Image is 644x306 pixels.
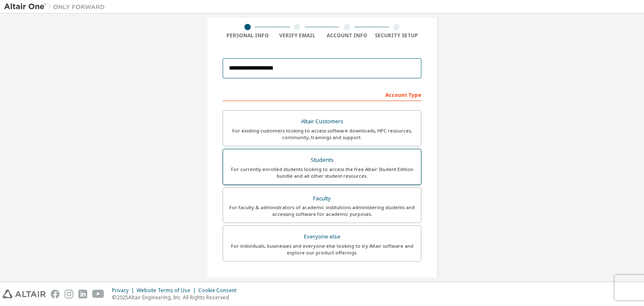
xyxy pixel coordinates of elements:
div: Website Terms of Use [137,287,198,294]
img: youtube.svg [92,290,104,298]
div: For existing customers looking to access software downloads, HPC resources, community, trainings ... [228,127,416,141]
div: Personal Info [223,32,273,39]
div: Verify Email [273,32,322,39]
div: Cookie Consent [198,287,241,294]
div: Privacy [112,287,137,294]
div: Students [228,154,416,166]
img: instagram.svg [65,290,73,298]
img: altair_logo.svg [3,290,46,298]
div: For currently enrolled students looking to access the free Altair Student Edition bundle and all ... [228,166,416,179]
div: For faculty & administrators of academic institutions administering students and accessing softwa... [228,204,416,218]
img: facebook.svg [51,290,60,298]
div: Faculty [228,193,416,205]
div: Security Setup [372,32,422,39]
div: For individuals, businesses and everyone else looking to try Altair software and explore our prod... [228,243,416,256]
p: © 2025 Altair Engineering, Inc. All Rights Reserved. [112,294,241,301]
img: linkedin.svg [78,290,87,298]
div: Account Type [223,88,421,101]
div: Altair Customers [228,116,416,127]
div: Your Profile [223,274,421,288]
div: Account Info [322,32,372,39]
div: Everyone else [228,231,416,243]
img: Altair One [4,3,109,11]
